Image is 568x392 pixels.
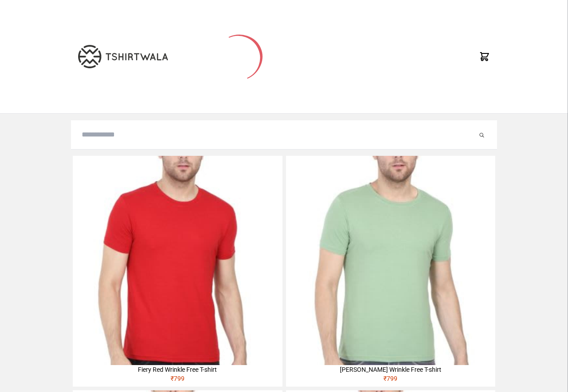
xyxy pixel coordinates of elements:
img: TW-LOGO-400-104.png [78,45,168,68]
div: [PERSON_NAME] Wrinkle Free T-shirt [286,365,495,374]
div: ₹ 799 [286,374,495,387]
div: ₹ 799 [73,374,282,387]
img: 4M6A2225-320x320.jpg [73,156,282,365]
button: Submit your search query. [477,129,486,140]
a: [PERSON_NAME] Wrinkle Free T-shirt₹799 [286,156,495,387]
img: 4M6A2211-320x320.jpg [286,156,495,365]
a: Fiery Red Wrinkle Free T-shirt₹799 [73,156,282,387]
div: Fiery Red Wrinkle Free T-shirt [73,365,282,374]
